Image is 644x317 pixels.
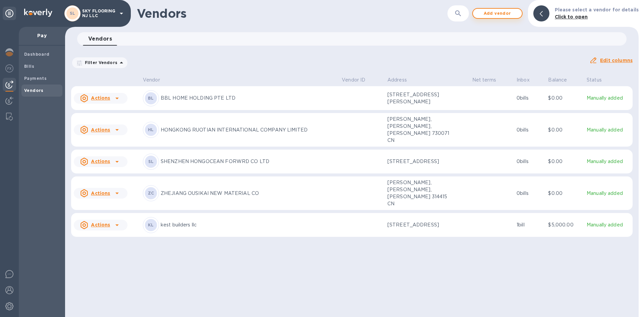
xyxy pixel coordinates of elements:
[387,158,454,165] p: [STREET_ADDRESS]
[548,190,581,197] p: $0.00
[70,11,75,16] b: SL
[387,76,416,84] span: Address
[91,191,110,196] u: Actions
[24,64,34,69] b: Bills
[548,158,581,165] p: $0.00
[24,88,44,93] b: Vendors
[148,222,154,227] b: KL
[387,76,407,84] p: Address
[148,159,154,164] b: SL
[161,158,336,165] p: SHENZHEN HONGOCEAN FORWRD CO LTD
[587,221,630,228] p: Manually added
[517,158,543,165] p: 0 bills
[387,116,454,144] p: [PERSON_NAME], [PERSON_NAME], [PERSON_NAME] 730071 CN
[91,95,110,101] u: Actions
[148,191,154,196] b: ZC
[24,32,60,39] p: Pay
[148,127,154,132] b: HL
[24,52,50,57] b: Dashboard
[517,190,543,197] p: 0 bills
[161,126,336,134] p: HONGKONG RUOTIAN INTERNATIONAL COMPANY LIMITED
[517,76,530,84] p: Inbox
[548,76,567,84] p: Balance
[5,64,13,72] img: Foreign exchange
[82,9,116,18] p: SKY FLOORING NJ LLC
[161,95,336,102] p: BBL HOME HOLDING PTE LTD
[587,126,630,134] p: Manually added
[472,8,523,19] button: Add vendor
[387,91,454,105] p: [STREET_ADDRESS][PERSON_NAME]
[143,76,160,84] p: Vendor
[587,95,630,102] p: Manually added
[548,221,581,228] p: $5,000.00
[387,179,454,207] p: [PERSON_NAME], [PERSON_NAME], [PERSON_NAME] 314415 CN
[600,58,633,63] u: Edit columns
[24,9,52,17] img: Logo
[517,76,538,84] span: Inbox
[387,221,454,228] p: [STREET_ADDRESS]
[555,14,588,19] b: Click to open
[472,76,505,84] span: Net terms
[548,95,581,102] p: $0.00
[517,221,543,228] p: 1 bill
[3,7,16,20] div: Unpin categories
[91,127,110,133] u: Actions
[517,126,543,134] p: 0 bills
[548,126,581,134] p: $0.00
[161,221,336,228] p: kest builders llc
[517,95,543,102] p: 0 bills
[555,7,639,12] b: Please select a vendor for details
[161,190,336,197] p: ZHEJIANG OUSIKAI NEW MATERIAL CO
[587,158,630,165] p: Manually added
[91,159,110,164] u: Actions
[342,76,374,84] span: Vendor ID
[472,76,496,84] p: Net terms
[587,76,602,84] p: Status
[88,34,112,44] span: Vendors
[478,9,517,17] span: Add vendor
[148,96,154,101] b: BL
[548,76,576,84] span: Balance
[587,190,630,197] p: Manually added
[91,222,110,227] u: Actions
[143,76,169,84] span: Vendor
[24,76,47,81] b: Payments
[137,6,402,20] h1: Vendors
[82,60,117,65] p: Filter Vendors
[342,76,365,84] p: Vendor ID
